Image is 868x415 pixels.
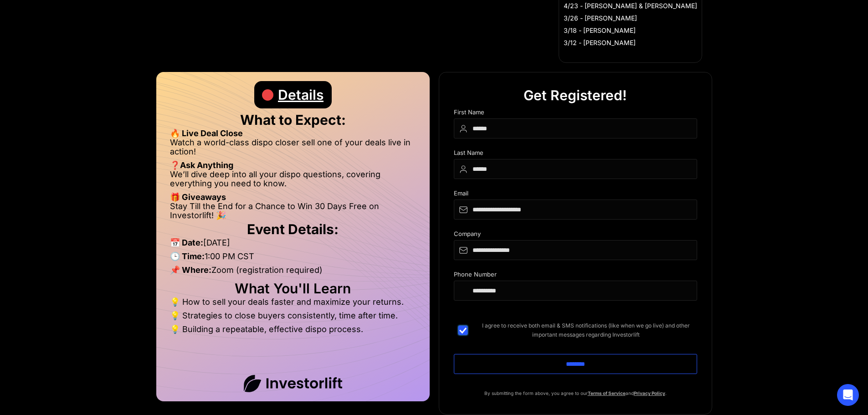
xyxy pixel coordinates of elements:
[454,190,697,200] div: Email
[454,149,697,159] div: Last Name
[170,138,416,161] li: Watch a world-class dispo closer sell one of your deals live in action!
[170,266,416,279] li: Zoom (registration required)
[170,238,416,252] li: [DATE]
[170,128,243,138] strong: 🔥 Live Deal Close
[170,170,416,193] li: We’ll dive deep into all your dispo questions, covering everything you need to know.
[837,384,859,406] div: Open Intercom Messenger
[170,202,416,220] li: Stay Till the End for a Chance to Win 30 Days Free on Investorlift! 🎉
[454,231,697,240] div: Company
[170,265,211,275] strong: 📌 Where:
[634,390,665,396] a: Privacy Policy
[170,160,233,170] strong: ❓Ask Anything
[170,325,416,334] li: 💡 Building a repeatable, effective dispo process.
[170,284,416,293] h2: What You'll Learn
[454,109,697,389] form: DIspo Day Main Form
[588,390,626,396] a: Terms of Service
[247,221,339,237] strong: Event Details:
[170,192,226,202] strong: 🎁 Giveaways
[170,252,416,266] li: 1:00 PM CST
[170,297,416,311] li: 💡 How to sell your deals faster and maximize your returns.
[454,271,697,281] div: Phone Number
[278,81,324,108] div: Details
[475,321,697,339] span: I agree to receive both email & SMS notifications (like when we go live) and other important mess...
[454,389,697,398] p: By submitting the form above, you agree to our and .
[170,311,416,325] li: 💡 Strategies to close buyers consistently, time after time.
[454,109,697,118] div: First Name
[524,82,627,109] div: Get Registered!
[170,238,203,247] strong: 📅 Date:
[170,251,205,261] strong: 🕒 Time:
[240,112,346,128] strong: What to Expect:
